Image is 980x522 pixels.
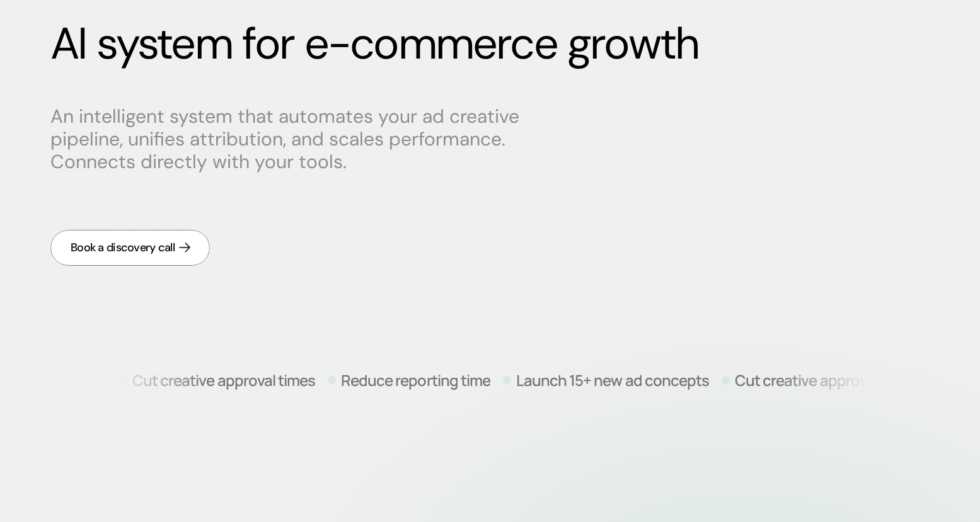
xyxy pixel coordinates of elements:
div: Book a discovery call [71,240,175,256]
a: Book a discovery call [50,230,210,266]
p: Cut creative approval times [132,372,315,387]
p: Reduce reporting time [341,372,490,387]
p: An intelligent system that automates your ad creative pipeline, unifies attribution, and scales p... [50,105,529,173]
h1: AI system for e-commerce growth [50,18,930,71]
p: Launch 15+ new ad concepts [516,372,708,387]
p: Cut creative approval times [734,372,917,387]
